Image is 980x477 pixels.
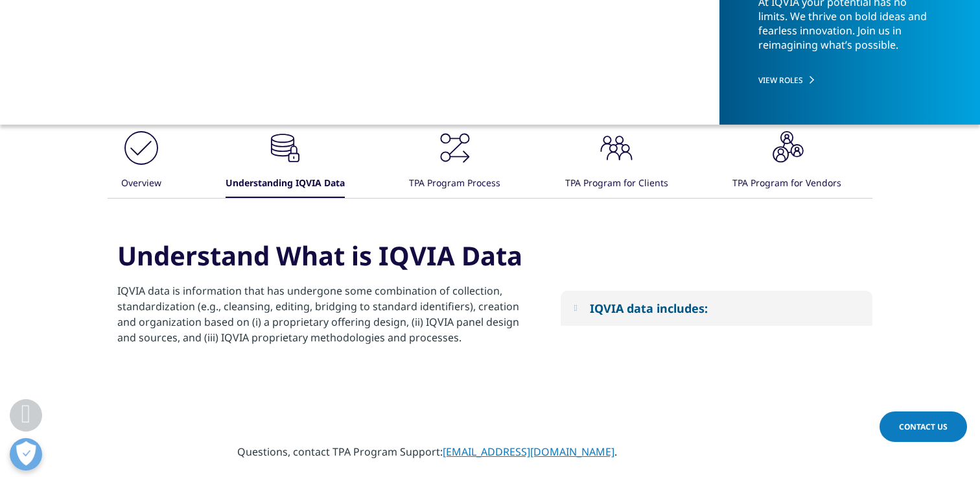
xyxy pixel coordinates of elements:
div: TPA Program for Vendors [732,170,841,198]
button: IQVIA data includes: [561,291,872,326]
div: IQVIA data includes: [590,300,708,316]
div: TPA Program Process [409,170,500,198]
div: Understanding IQVIA Data [226,170,345,198]
button: Overview [119,128,161,198]
button: TPA Program for Vendors [730,128,841,198]
button: TPA Program Process [407,128,500,198]
a: VIEW ROLES [758,75,938,86]
button: Understanding IQVIA Data [224,128,345,198]
div: TPA Program for Clients [565,170,668,198]
p: IQVIA data is information that has undergone some combination of collection, standardization (e.g... [117,283,531,353]
button: Open Preferences [10,438,42,471]
a: [EMAIL_ADDRESS][DOMAIN_NAME] [443,445,614,459]
a: Contact Us [880,411,967,442]
div: Overview [121,170,161,198]
button: TPA Program for Clients [563,128,668,198]
p: Questions, contact TPA Program Support: . [237,444,743,467]
h2: Understand What is IQVIA Data [117,238,522,283]
span: Contact Us [899,421,948,432]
